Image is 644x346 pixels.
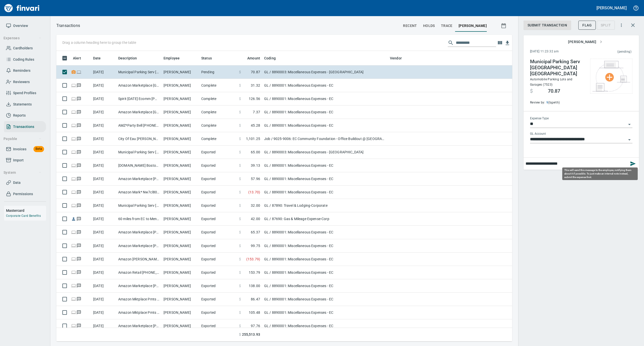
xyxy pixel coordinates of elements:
[423,23,435,29] span: holds
[116,79,162,92] td: Amazon Marketplace [GEOGRAPHIC_DATA] [GEOGRAPHIC_DATA]
[71,97,76,100] span: Online transaction
[201,55,212,61] span: Status
[13,79,30,85] span: Reviewers
[162,106,199,119] td: [PERSON_NAME]
[199,266,237,279] td: Exported
[248,190,260,195] span: ( 13.70 )
[251,70,260,75] span: 70.87
[597,23,615,27] div: Transaction still pending, cannot split yet. It usually takes 2-3 days for a merchant to settle a...
[76,297,82,301] span: Has messages
[199,239,237,253] td: Exported
[73,55,88,61] span: Alert
[162,79,199,92] td: [PERSON_NAME]
[76,270,82,274] span: Has messages
[4,35,42,41] span: Expenses
[578,21,596,30] button: Flag
[116,92,162,106] td: Spirit [DATE] Ecomm [PHONE_NUMBER] [GEOGRAPHIC_DATA]
[4,54,46,65] a: Coding Rules
[162,132,199,146] td: [PERSON_NAME]
[199,253,237,266] td: Exported
[4,76,46,88] a: Reviewers
[71,324,76,327] span: Online transaction
[116,146,162,159] td: Municipal Parking Serv [GEOGRAPHIC_DATA] [GEOGRAPHIC_DATA]
[162,146,199,159] td: [PERSON_NAME]
[164,55,180,61] span: Employee
[116,319,162,333] td: Amazon Marketplace [PHONE_NUMBER] WA
[76,150,82,154] span: Has messages
[162,226,199,239] td: [PERSON_NAME]
[199,106,237,119] td: Complete
[91,306,116,319] td: [DATE]
[496,20,512,32] button: Show transactions within a particular date range
[4,155,46,166] a: Import
[627,19,639,31] button: Close transaction
[162,65,199,79] td: [PERSON_NAME]
[239,243,241,248] span: $
[6,208,46,213] h6: Mastercard
[116,279,162,293] td: Amazon Marketplace [PHONE_NUMBER] WA
[76,284,82,287] span: Has messages
[91,119,116,132] td: [DATE]
[239,123,241,128] span: $
[76,84,82,87] span: Has messages
[116,159,162,172] td: [DOMAIN_NAME] Boston MA
[199,306,237,319] td: Exported
[524,21,571,30] button: Submit Transaction
[239,163,241,168] span: $
[91,79,116,92] td: [DATE]
[93,55,107,61] span: Date
[251,203,260,208] span: 32.00
[251,243,260,248] span: 99.75
[76,110,82,114] span: Has messages
[528,22,567,28] span: Submit Transaction
[249,283,260,288] span: 138.00
[239,216,241,221] span: $
[530,59,585,77] h4: Municipal Parking Serv [GEOGRAPHIC_DATA] [GEOGRAPHIC_DATA]
[545,101,548,104] a: 9
[199,92,237,106] td: Complete
[76,230,82,234] span: Has messages
[13,56,34,63] span: Coding Rules
[2,134,44,144] button: Payable
[91,92,116,106] td: [DATE]
[71,137,76,140] span: Online transaction
[530,117,549,120] label: Expense Type
[76,324,82,327] span: Has messages
[71,311,76,314] span: Online transaction
[76,137,82,140] span: Has messages
[3,2,41,14] img: Finvari
[71,150,76,154] span: Online transaction
[199,146,237,159] td: Exported
[403,23,417,29] span: recent
[116,226,162,239] td: Amazon Marketplace [PHONE_NUMBER] WA
[91,172,116,186] td: [DATE]
[239,150,241,155] span: $
[162,293,199,306] td: [PERSON_NAME]
[239,323,241,328] span: $
[582,22,592,28] span: Flag
[162,253,199,266] td: [PERSON_NAME]
[595,4,628,12] button: [PERSON_NAME]
[56,23,80,29] p: Transactions
[162,119,199,132] td: [PERSON_NAME]
[2,33,44,43] button: Expenses
[162,172,199,186] td: [PERSON_NAME]
[262,319,388,333] td: GL / 8890001: Miscellaneous Expenses - EC
[71,284,76,287] span: Online transaction
[116,266,162,279] td: Amazon Retail [PHONE_NUMBER] WA
[71,257,76,260] span: Online transaction
[4,20,46,31] a: Overview
[568,39,602,45] span: [PERSON_NAME]
[199,65,237,79] td: Pending
[264,55,282,61] span: Coding
[4,110,46,121] a: Reports
[4,121,46,132] a: Transactions
[91,199,116,212] td: [DATE]
[459,23,487,29] span: [PERSON_NAME]
[6,214,41,218] a: Corporate Card Benefits
[162,319,199,333] td: [PERSON_NAME]
[251,163,260,168] span: 39.13
[390,55,402,61] span: Vendor
[199,172,237,186] td: Exported
[264,55,276,61] span: Coding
